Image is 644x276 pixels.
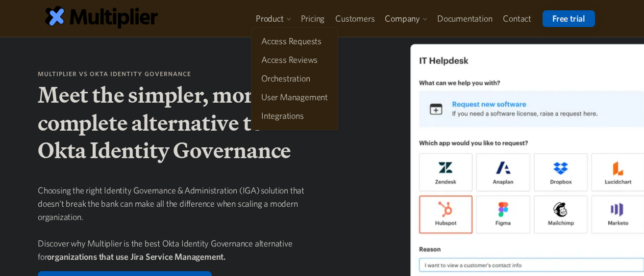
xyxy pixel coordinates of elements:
nav: Product [251,27,338,130]
p: Choosing the right Identity Governance & Administration (IGA) solution that doesn't break the ban... [38,184,311,263]
a: User Management [257,88,332,106]
h1: Meet the simpler, more complete alternative to Okta Identity Governance [38,81,311,164]
div: Company [385,13,420,25]
a: Pricing [296,10,330,27]
a: Orchestration [257,70,332,87]
a: Documentation [432,10,497,27]
a: Access Requests [257,32,332,50]
a: Integrations [257,107,332,125]
a: Access Reviews [257,51,332,69]
strong: organizations that use Jira Service Management. [47,251,225,262]
h6: multiplier vs okta identity governance [38,69,311,79]
a: Free trial [543,10,595,27]
div: Product [251,10,296,27]
div: Product [256,13,284,25]
a: Customers [330,10,380,27]
a: Contact [497,10,537,27]
div: Company [380,10,432,27]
